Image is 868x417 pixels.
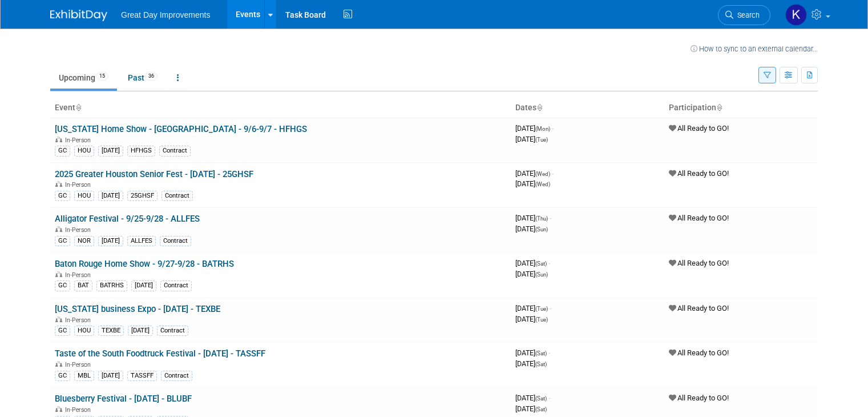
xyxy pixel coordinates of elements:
[65,316,94,324] span: In-Person
[50,98,511,118] th: Event
[664,98,818,118] th: Participation
[160,280,192,291] div: Contract
[127,146,155,156] div: HFHGS
[515,359,547,368] span: [DATE]
[536,103,542,112] a: Sort by Start Date
[55,214,200,224] a: Alligator Festival - 9/25-9/28 - ALLFES
[74,280,92,291] div: BAT
[55,316,62,322] img: In-Person Event
[145,72,158,81] span: 36
[162,191,193,201] div: Contract
[535,350,547,356] span: (Sat)
[65,406,94,414] span: In-Person
[718,5,770,25] a: Search
[55,361,62,367] img: In-Person Event
[74,371,94,381] div: MBL
[785,4,807,26] img: Kenneth Luquette
[65,271,94,279] span: In-Person
[515,124,554,133] span: [DATE]
[98,191,123,201] div: [DATE]
[55,326,70,336] div: GC
[75,103,81,112] a: Sort by Event Name
[535,406,547,412] span: (Sat)
[535,260,547,267] span: (Sat)
[65,137,94,144] span: In-Person
[669,169,729,178] span: All Ready to GO!
[74,191,94,201] div: HOU
[535,126,550,132] span: (Mon)
[515,270,548,278] span: [DATE]
[515,404,547,413] span: [DATE]
[669,214,729,222] span: All Ready to GO!
[55,348,265,359] a: Taste of the South Foodtruck Festival - [DATE] - TASSFF
[96,280,127,291] div: BATRHS
[535,395,547,402] span: (Sat)
[55,304,220,314] a: [US_STATE] business Expo - [DATE] - TEXBE
[96,72,108,81] span: 15
[535,361,547,367] span: (Sat)
[157,326,188,336] div: Contract
[511,98,664,118] th: Dates
[669,348,729,357] span: All Ready to GO!
[55,137,62,142] img: In-Person Event
[65,361,94,368] span: In-Person
[515,135,548,143] span: [DATE]
[515,179,550,188] span: [DATE]
[552,124,554,133] span: -
[131,280,156,291] div: [DATE]
[535,215,548,222] span: (Thu)
[98,236,123,246] div: [DATE]
[55,371,70,381] div: GC
[535,181,550,187] span: (Wed)
[515,224,548,233] span: [DATE]
[535,137,548,143] span: (Tue)
[65,181,94,189] span: In-Person
[55,191,70,201] div: GC
[55,146,70,156] div: GC
[127,191,158,201] div: 25GHSF
[55,406,62,412] img: In-Person Event
[55,236,70,246] div: GC
[548,259,550,267] span: -
[535,316,548,323] span: (Tue)
[669,304,729,312] span: All Ready to GO!
[55,181,62,187] img: In-Person Event
[55,169,253,179] a: 2025 Greater Houston Senior Fest - [DATE] - 25GHSF
[515,169,554,178] span: [DATE]
[121,10,210,19] span: Great Day Improvements
[515,315,548,323] span: [DATE]
[50,67,117,89] a: Upcoming15
[515,394,550,402] span: [DATE]
[74,236,94,246] div: NOR
[515,259,550,267] span: [DATE]
[535,306,548,312] span: (Tue)
[55,124,307,134] a: [US_STATE] Home Show - [GEOGRAPHIC_DATA] - 9/6-9/7 - HFHGS
[535,171,550,177] span: (Wed)
[716,103,722,112] a: Sort by Participation Type
[552,169,554,178] span: -
[550,304,551,312] span: -
[669,259,729,267] span: All Ready to GO!
[535,271,548,278] span: (Sun)
[65,226,94,234] span: In-Person
[161,371,192,381] div: Contract
[128,326,153,336] div: [DATE]
[74,146,94,156] div: HOU
[127,236,156,246] div: ALLFES
[550,214,551,222] span: -
[50,10,107,21] img: ExhibitDay
[119,67,166,89] a: Past36
[159,146,191,156] div: Contract
[55,280,70,291] div: GC
[535,226,548,232] span: (Sun)
[98,146,123,156] div: [DATE]
[98,371,123,381] div: [DATE]
[515,214,551,222] span: [DATE]
[55,259,234,269] a: Baton Rouge Home Show - 9/27-9/28 - BATRHS
[515,304,551,312] span: [DATE]
[55,394,192,404] a: Bluesberry Festival - [DATE] - BLUBF
[548,348,550,357] span: -
[55,271,62,277] img: In-Person Event
[74,326,94,336] div: HOU
[691,45,818,53] a: How to sync to an external calendar...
